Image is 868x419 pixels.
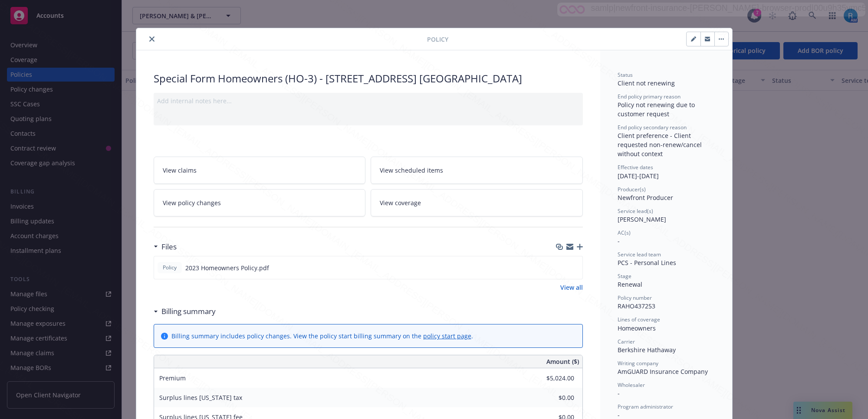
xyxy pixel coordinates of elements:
[371,157,583,184] a: View scheduled items
[618,164,715,180] div: [DATE] - [DATE]
[618,411,620,419] span: -
[618,280,642,288] span: Renewal
[161,264,178,272] span: Policy
[154,71,583,86] div: Special Form Homeowners (HO-3) - [STREET_ADDRESS] [GEOGRAPHIC_DATA]
[154,306,216,317] div: Billing summary
[154,189,366,216] a: View policy changes
[618,403,673,410] span: Program administrator
[618,389,620,397] span: -
[546,357,579,366] span: Amount ($)
[157,96,579,105] div: Add internal notes here...
[163,198,221,207] span: View policy changes
[618,324,715,333] div: Homeowners
[185,263,269,272] span: 2023 Homeowners Policy.pdf
[371,189,583,216] a: View coverage
[171,331,473,340] div: Billing summary includes policy changes. View the policy start billing summary on the .
[618,367,708,376] span: AmGUARD Insurance Company
[618,207,653,215] span: Service lead(s)
[618,272,631,280] span: Stage
[618,71,633,79] span: Status
[147,34,157,44] button: close
[161,241,177,252] h3: Files
[159,374,186,382] span: Premium
[618,302,655,310] span: RAHO437253
[618,251,661,258] span: Service lead team
[523,391,579,404] input: 0.00
[618,259,676,267] span: PCS - Personal Lines
[571,263,579,272] button: preview file
[618,316,660,323] span: Lines of coverage
[618,215,666,223] span: [PERSON_NAME]
[163,166,197,175] span: View claims
[380,198,421,207] span: View coverage
[423,332,471,340] a: policy start page
[618,294,652,301] span: Policy number
[159,393,242,402] span: Surplus lines [US_STATE] tax
[618,186,646,193] span: Producer(s)
[618,101,697,118] span: Policy not renewing due to customer request
[523,372,579,385] input: 0.00
[618,131,704,158] span: Client preference - Client requested non-renew/cancel without context
[618,346,676,354] span: Berkshire Hathaway
[618,193,673,202] span: Newfront Producer
[161,306,216,317] h3: Billing summary
[154,241,177,252] div: Files
[154,157,366,184] a: View claims
[618,381,645,389] span: Wholesaler
[618,338,635,345] span: Carrier
[560,283,583,292] a: View all
[380,166,443,175] span: View scheduled items
[618,360,658,367] span: Writing company
[618,229,631,236] span: AC(s)
[618,79,675,87] span: Client not renewing
[427,35,448,44] span: Policy
[618,93,681,100] span: End policy primary reason
[557,263,564,272] button: download file
[618,164,653,171] span: Effective dates
[618,124,687,131] span: End policy secondary reason
[618,237,620,245] span: -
